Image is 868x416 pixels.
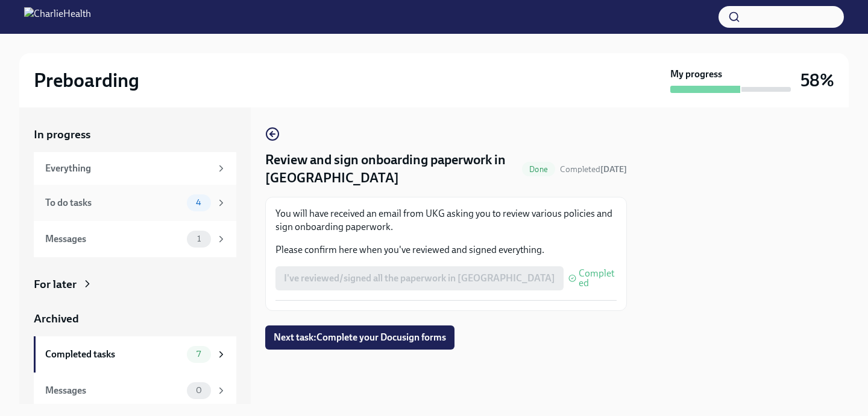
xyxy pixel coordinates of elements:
[34,152,236,185] a: Everything
[600,164,627,174] strong: [DATE]
[189,386,209,395] span: 0
[45,232,182,246] div: Messages
[189,350,208,359] span: 7
[34,68,139,92] h2: Preboarding
[45,348,182,361] div: Completed tasks
[274,331,446,344] span: Next task : Complete your Docusign forms
[34,277,236,292] a: For later
[34,336,236,373] a: Completed tasks7
[189,198,209,207] span: 4
[45,196,182,210] div: To do tasks
[800,69,834,91] h3: 58%
[34,221,236,257] a: Messages1
[265,151,517,187] h4: Review and sign onboarding paperwork in [GEOGRAPHIC_DATA]
[522,165,555,174] span: Done
[560,164,627,174] span: Completed
[45,384,182,397] div: Messages
[190,234,208,243] span: 1
[45,162,211,175] div: Everything
[275,207,617,234] p: You will have received an email from UKG asking you to review various policies and sign onboardin...
[579,269,617,288] span: Completed
[560,164,627,175] span: October 9th, 2025 13:25
[265,325,454,350] button: Next task:Complete your Docusign forms
[34,311,236,327] a: Archived
[275,243,617,257] p: Please confirm here when you've reviewed and signed everything.
[34,277,77,292] div: For later
[670,68,722,81] strong: My progress
[24,7,91,27] img: CharlieHealth
[34,185,236,221] a: To do tasks4
[34,373,236,409] a: Messages0
[34,127,236,142] a: In progress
